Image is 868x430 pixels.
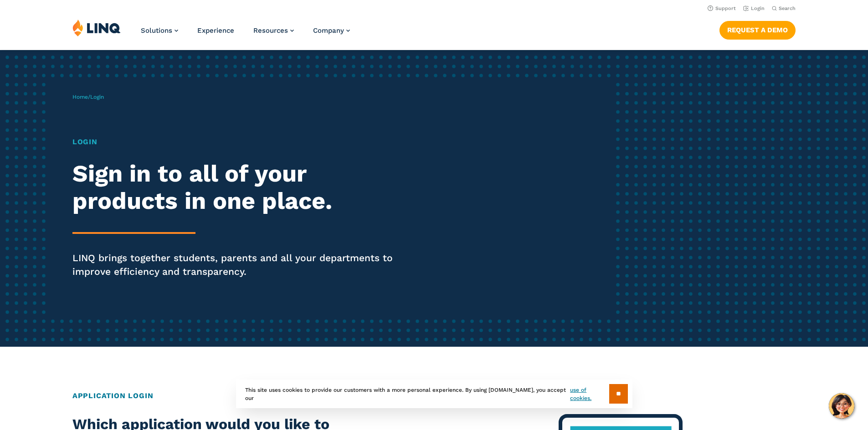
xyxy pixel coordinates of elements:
a: Request a Demo [719,21,796,39]
button: Open Search Bar [772,5,796,12]
span: / [72,94,104,100]
div: This site uses cookies to provide our customers with a more personal experience. By using [DOMAIN... [236,379,632,408]
a: Login [743,5,765,11]
nav: Button Navigation [719,19,796,39]
a: Home [72,94,88,100]
img: LINQ | K‑12 Software [72,19,121,36]
span: Resources [253,26,288,35]
nav: Primary Navigation [141,19,350,49]
a: Support [708,5,736,11]
a: Resources [253,26,294,35]
a: use of cookies. [570,386,609,402]
button: Hello, have a question? Let’s chat. [829,393,854,419]
span: Solutions [141,26,172,35]
a: Company [313,26,350,35]
h2: Sign in to all of your products in one place. [72,160,407,215]
span: Login [90,94,104,100]
span: Company [313,26,344,35]
p: LINQ brings together students, parents and all your departments to improve efficiency and transpa... [72,251,407,278]
span: Search [779,5,796,11]
a: Experience [197,26,234,35]
h1: Login [72,137,407,147]
a: Solutions [141,26,178,35]
h2: Application Login [72,390,796,401]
